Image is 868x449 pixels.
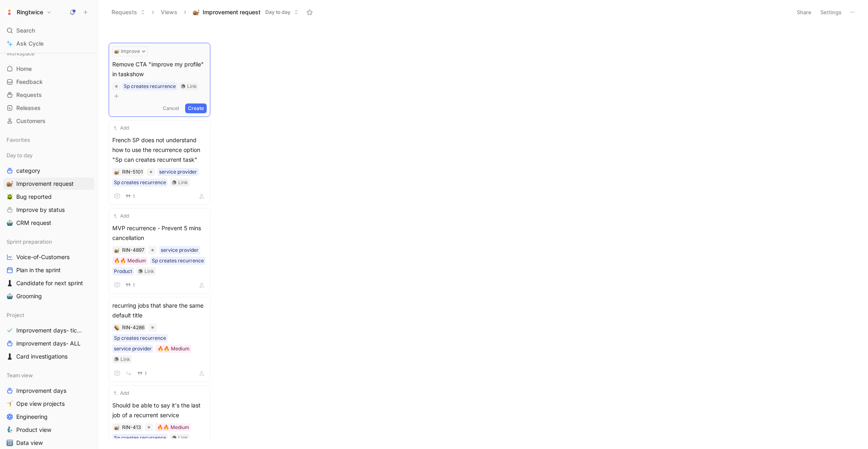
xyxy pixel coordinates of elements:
[144,371,147,376] span: 1
[3,217,94,229] a: 🤖CRM request
[114,425,120,430] div: 🐌
[7,353,13,360] img: ♟️
[3,350,94,363] a: ♟️Card investigations
[3,63,94,75] a: Home
[189,6,302,18] button: 🐌Improvement requestDay to day
[3,411,94,423] a: Engineering
[120,355,130,363] div: Link
[114,170,119,175] img: 🐌
[112,212,130,220] button: Add
[16,400,65,408] span: Ope view projects
[16,91,42,99] span: Requests
[3,24,94,37] div: Search
[3,134,94,146] div: Favorites
[16,219,51,227] span: CRM request
[5,291,15,301] button: 🤖
[108,6,149,18] button: Requests
[114,345,152,353] div: service provider
[3,369,94,381] div: Team view
[124,192,137,201] button: 1
[16,167,40,175] span: category
[114,434,166,442] div: Sp creates recurrence
[122,246,144,254] div: RIN-4897
[817,7,845,18] button: Settings
[112,46,148,56] button: 🐌Improve
[112,401,207,420] span: Should be able to say it's the last job of a recurrent service
[3,89,94,101] a: Requests
[16,26,35,35] span: Search
[16,206,65,214] span: Improve by status
[16,104,41,112] span: Releases
[122,324,144,332] div: RIN-4286
[109,297,210,382] a: recurring jobs that share the same default titleSp creates recurrenceservice provider🔥🔥 MediumLink1
[114,178,166,187] div: Sp creates recurrence
[3,47,94,59] div: Workspace
[5,179,15,189] button: 🐌
[16,426,51,434] span: Product view
[5,399,15,409] button: 🤸
[5,192,15,202] button: 🪲
[7,293,13,299] img: 🤖
[112,223,207,243] span: MVP recurrence - Prevent 5 mins cancellation
[114,326,119,330] img: 🥔
[5,218,15,228] button: 🤖
[3,149,94,161] div: Day to day
[185,103,207,113] button: Create
[124,281,137,290] button: 1
[114,325,120,330] button: 🥔
[3,7,54,18] button: RingtwiceRingtwice
[157,345,190,353] div: 🔥🔥 Medium
[7,371,33,379] span: Team view
[144,267,154,275] div: Link
[5,352,15,361] button: ♟️
[114,267,132,275] div: Product
[114,49,119,54] img: 🐌
[16,117,46,125] span: Customers
[7,311,24,319] span: Project
[203,8,260,16] span: Improvement request
[178,178,188,187] div: Link
[7,180,13,187] img: 🐌
[3,115,94,127] a: Customers
[114,425,119,430] img: 🐌
[7,238,52,246] span: Sprint preparation
[16,180,74,188] span: Improvement request
[265,8,291,16] span: Day to day
[3,398,94,410] a: 🤸Ope view projects
[17,9,43,16] h1: Ringtwice
[3,309,94,363] div: ProjectImprovement days- tickets readyimprovement days- ALL♟️Card investigations
[16,253,70,261] span: Voice-of-Customers
[16,78,43,86] span: Feedback
[3,437,94,449] a: 🔢Data view
[7,280,13,286] img: ♟️
[16,339,81,348] span: improvement days- ALL
[109,120,210,205] a: AddFrench SP does not understand how to use the recurrence option "Sp can creates recurrent task"...
[161,246,199,254] div: service provider
[114,169,120,175] div: 🐌
[3,277,94,289] a: ♟️Candidate for next sprint
[133,194,135,199] span: 1
[136,369,149,378] button: 1
[133,283,135,288] span: 1
[16,439,43,447] span: Data view
[160,103,182,113] button: Cancel
[3,76,94,88] a: Feedback
[5,438,15,448] button: 🔢
[16,266,61,274] span: Plan in the sprint
[7,151,33,159] span: Day to day
[793,7,815,18] button: Share
[3,337,94,350] a: improvement days- ALL
[114,247,120,253] button: 🐌
[3,385,94,397] a: Improvement days
[187,82,197,90] div: Link
[7,440,13,446] img: 🔢
[3,165,94,177] a: category
[16,65,32,73] span: Home
[16,352,68,361] span: Card investigations
[178,434,188,442] div: Link
[3,178,94,190] a: 🐌Improvement request
[5,278,15,288] button: ♟️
